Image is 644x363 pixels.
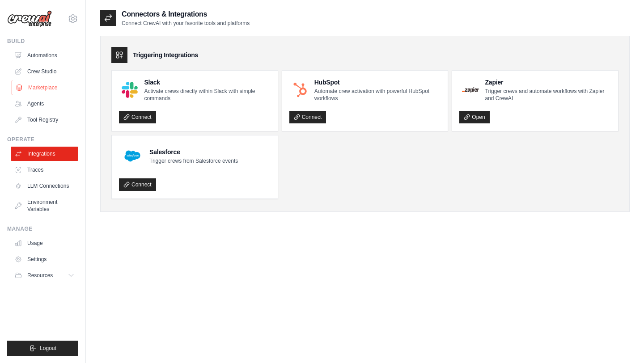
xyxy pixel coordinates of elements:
a: Connect [289,111,326,123]
h3: Triggering Integrations [133,51,198,59]
a: Connect [119,111,156,123]
div: Build [7,38,78,45]
a: Integrations [11,147,78,161]
h2: Connectors & Integrations [122,9,250,20]
img: Zapier Logo [462,87,479,93]
img: Slack Logo [122,82,138,98]
h4: HubSpot [314,78,441,87]
div: Manage [7,225,78,232]
a: Usage [11,236,78,250]
a: Connect [119,178,156,191]
a: Environment Variables [11,195,78,216]
p: Connect CrewAI with your favorite tools and platforms [122,20,250,27]
img: HubSpot Logo [292,82,308,98]
span: Logout [40,345,56,352]
a: Marketplace [12,80,79,95]
img: Salesforce Logo [122,145,143,167]
a: Automations [11,48,78,63]
img: Logo [7,10,52,27]
h4: Slack [144,78,270,87]
h4: Zapier [485,78,611,87]
a: LLM Connections [11,179,78,193]
span: Resources [27,272,53,279]
a: Tool Registry [11,113,78,127]
a: Crew Studio [11,64,78,79]
button: Resources [11,268,78,283]
p: Automate crew activation with powerful HubSpot workflows [314,88,441,102]
div: Operate [7,136,78,143]
p: Trigger crews and automate workflows with Zapier and CrewAI [485,88,611,102]
a: Traces [11,163,78,177]
button: Logout [7,341,78,356]
p: Activate crews directly within Slack with simple commands [144,88,270,102]
h4: Salesforce [149,148,238,156]
a: Settings [11,252,78,266]
a: Open [459,111,489,123]
p: Trigger crews from Salesforce events [149,157,238,165]
a: Agents [11,97,78,111]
